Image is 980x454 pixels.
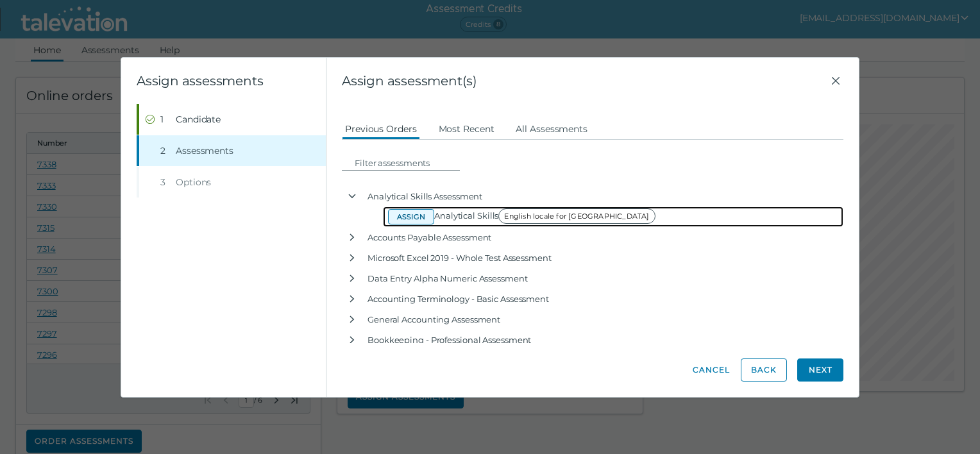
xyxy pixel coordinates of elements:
button: Previous Orders [342,117,420,140]
button: Most Recent [435,117,498,140]
button: Next [797,358,843,382]
div: Accounts Payable Assessment [362,227,843,248]
button: Back [741,358,787,382]
button: Cancel [692,358,731,382]
span: Candidate [176,113,221,126]
input: Filter assessments [350,155,460,171]
cds-icon: Completed [145,114,155,124]
nav: Wizard steps [137,104,326,198]
div: 1 [160,113,171,126]
button: Assign [388,209,434,224]
div: 2 [160,144,171,157]
clr-wizard-title: Assign assessments [137,73,263,88]
div: Analytical Skills Assessment [362,186,843,206]
div: Accounting Terminology - Basic Assessment [362,289,843,309]
button: 2Assessments [139,135,326,166]
span: Assessments [176,144,233,157]
button: All Assessments [512,117,591,140]
div: Data Entry Alpha Numeric Assessment [362,268,843,289]
span: Assign assessment(s) [342,73,828,88]
span: Analytical Skills [434,210,659,221]
div: Microsoft Excel 2019 - Whole Test Assessment [362,248,843,268]
span: English locale for [GEOGRAPHIC_DATA] [498,208,655,224]
button: Close [828,73,843,88]
div: General Accounting Assessment [362,309,843,330]
div: Bookkeeping - Professional Assessment [362,330,843,350]
button: Completed [139,104,326,135]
